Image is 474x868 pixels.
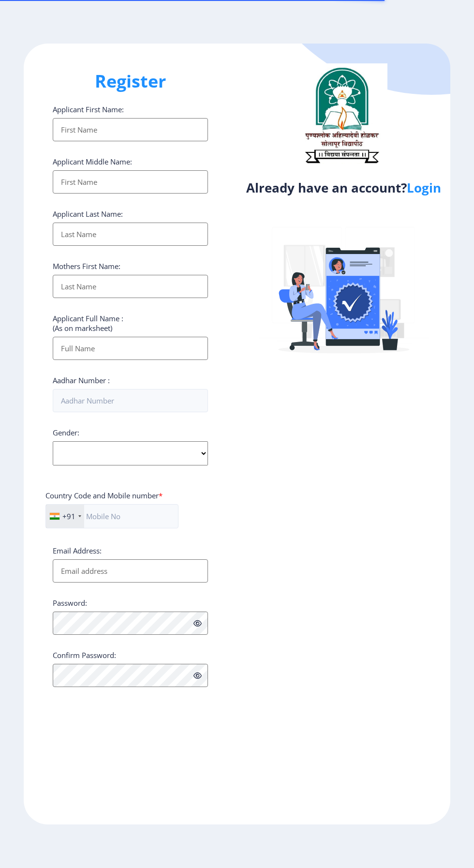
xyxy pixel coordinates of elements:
[53,105,124,114] label: Applicant First Name:
[53,650,116,660] label: Confirm Password:
[53,223,208,246] input: Last Name
[53,389,208,412] input: Aadhar Number
[53,559,208,583] input: Email address
[46,505,84,528] div: India (भारत): +91
[53,275,208,298] input: Last Name
[53,209,123,219] label: Applicant Last Name:
[53,157,132,166] label: Applicant Middle Name:
[53,598,87,608] label: Password:
[53,428,79,437] label: Gender:
[53,70,208,93] h1: Register
[53,170,208,194] input: First Name
[53,118,208,141] input: First Name
[53,261,120,271] label: Mothers First Name:
[45,504,178,528] input: Mobile No
[53,337,208,360] input: Full Name
[244,180,443,195] h4: Already have an account?
[53,375,110,385] label: Aadhar Number :
[53,314,123,333] label: Applicant Full Name : (As on marksheet)
[45,491,163,500] label: Country Code and Mobile number
[296,63,387,167] img: logo
[259,209,429,378] img: Verified-rafiki.svg
[407,179,441,196] a: Login
[62,511,75,521] div: +91
[53,546,102,555] label: Email Address:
